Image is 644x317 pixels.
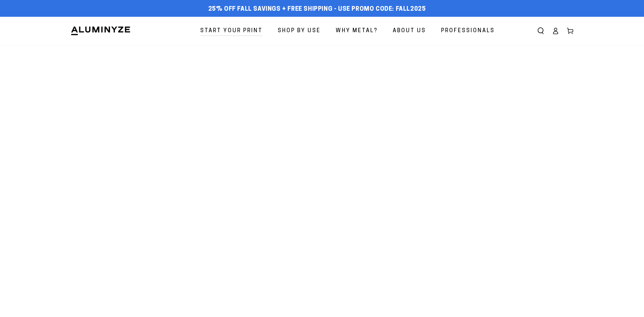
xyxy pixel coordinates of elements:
[70,26,131,36] img: Aluminyze
[278,26,321,36] span: Shop By Use
[336,26,378,36] span: Why Metal?
[331,22,383,40] a: Why Metal?
[195,22,268,40] a: Start Your Print
[273,22,326,40] a: Shop By Use
[208,6,426,13] span: 25% off FALL Savings + Free Shipping - Use Promo Code: FALL2025
[388,22,431,40] a: About Us
[441,26,495,36] span: Professionals
[200,26,263,36] span: Start Your Print
[436,22,500,40] a: Professionals
[393,26,426,36] span: About Us
[533,23,548,38] summary: Search our site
